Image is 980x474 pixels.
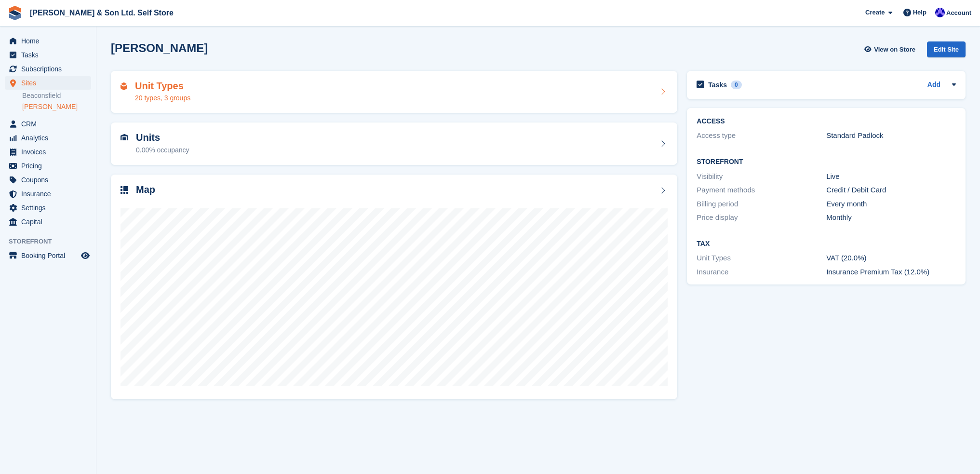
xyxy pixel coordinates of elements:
[826,212,956,223] div: Monthly
[136,184,155,195] h2: Map
[697,253,826,264] div: Unit Types
[21,173,79,187] span: Coupons
[935,8,945,17] img: Samantha Tripp
[927,80,940,91] a: Add
[121,134,128,141] img: unit-icn-7be61d7bf1b0ce9d3e12c5938cc71ed9869f7b940bace4675aadf7bd6d80202e.svg
[121,82,127,90] img: unit-type-icn-2b2737a686de81e16bb02015468b77c625bbabd49415b5ef34ead5e3b44a266d.svg
[697,240,956,248] h2: Tax
[697,158,956,166] h2: Storefront
[5,159,91,173] a: menu
[21,34,79,48] span: Home
[927,41,966,57] div: Edit Site
[731,81,742,89] div: 0
[5,48,91,62] a: menu
[9,237,96,246] span: Storefront
[21,48,79,62] span: Tasks
[697,185,826,196] div: Payment methods
[826,171,956,182] div: Live
[21,62,79,76] span: Subscriptions
[21,215,79,229] span: Capital
[697,130,826,141] div: Access type
[826,185,956,196] div: Credit / Debit Card
[5,117,91,131] a: menu
[135,93,190,103] div: 20 types, 3 groups
[5,173,91,187] a: menu
[111,175,677,400] a: Map
[5,34,91,48] a: menu
[111,71,677,113] a: Unit Types 20 types, 3 groups
[5,76,91,90] a: menu
[21,187,79,201] span: Insurance
[5,62,91,76] a: menu
[5,187,91,201] a: menu
[708,81,727,89] h2: Tasks
[21,201,79,215] span: Settings
[21,131,79,145] span: Analytics
[21,117,79,131] span: CRM
[21,145,79,159] span: Invoices
[874,45,915,54] span: View on Store
[136,145,189,155] div: 0.00% occupancy
[697,199,826,210] div: Billing period
[863,41,919,57] a: View on Store
[5,215,91,229] a: menu
[8,6,22,20] img: stora-icon-8386f47178a22dfd0bd8f6a31ec36ba5ce8667c1dd55bd0f319d3a0aa187defe.svg
[697,212,826,223] div: Price display
[697,267,826,278] div: Insurance
[913,8,926,17] span: Help
[21,76,79,90] span: Sites
[22,102,91,111] a: [PERSON_NAME]
[5,131,91,145] a: menu
[697,171,826,182] div: Visibility
[697,118,956,125] h2: ACCESS
[121,186,128,194] img: map-icn-33ee37083ee616e46c38cad1a60f524a97daa1e2b2c8c0bc3eb3415660979fc1.svg
[826,199,956,210] div: Every month
[135,81,190,92] h2: Unit Types
[826,130,956,141] div: Standard Padlock
[21,249,79,262] span: Booking Portal
[826,253,956,264] div: VAT (20.0%)
[927,41,966,61] a: Edit Site
[21,159,79,173] span: Pricing
[136,132,189,143] h2: Units
[111,41,208,54] h2: [PERSON_NAME]
[5,145,91,159] a: menu
[865,8,885,17] span: Create
[946,8,971,18] span: Account
[26,5,177,21] a: [PERSON_NAME] & Son Ltd. Self Store
[111,122,677,165] a: Units 0.00% occupancy
[80,250,91,261] a: Preview store
[22,91,91,100] a: Beaconsfield
[5,201,91,215] a: menu
[826,267,956,278] div: Insurance Premium Tax (12.0%)
[5,249,91,262] a: menu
